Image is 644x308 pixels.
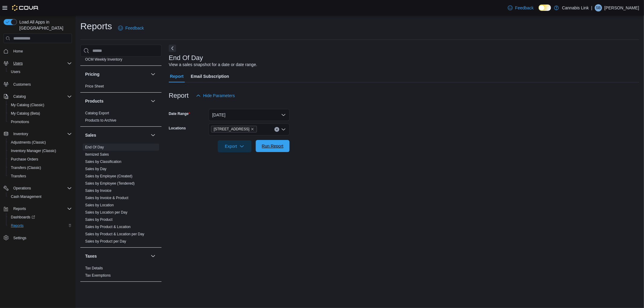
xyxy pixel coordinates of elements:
[8,118,72,125] span: Promotions
[85,167,107,171] span: Sales by Day
[85,181,135,186] a: Sales by Employee (Tendered)
[6,138,74,147] button: Adjustments (Classic)
[169,62,257,68] div: View a sales snapshot for a date or date range.
[8,139,72,146] span: Adjustments (Classic)
[13,49,23,54] span: Home
[8,101,72,109] span: My Catalog (Classic)
[149,71,157,78] button: Pricing
[85,217,113,222] span: Sales by Product
[13,206,26,211] span: Reports
[11,48,25,55] a: Home
[1,205,74,213] button: Reports
[8,68,72,75] span: Users
[11,205,72,212] span: Reports
[170,70,184,82] span: Report
[11,174,26,179] span: Transfers
[149,97,157,105] button: Products
[8,193,44,200] a: Cash Management
[169,92,189,99] h3: Report
[539,5,551,11] input: Dark Mode
[85,195,128,200] span: Sales by Invoice & Product
[8,68,23,75] a: Users
[85,98,148,104] button: Products
[85,84,104,89] span: Price Sheet
[85,203,114,207] a: Sales by Location
[11,157,38,162] span: Purchase Orders
[13,186,31,191] span: Operations
[149,132,157,139] button: Sales
[85,111,109,116] span: Catalog Export
[85,273,111,278] span: Tax Exemptions
[85,232,144,237] span: Sales by Product & Location per Day
[8,214,37,221] a: Dashboards
[8,147,59,154] a: Inventory Manager (Classic)
[11,234,29,242] a: Settings
[11,223,24,228] span: Reports
[596,4,601,11] span: SB
[194,90,237,102] button: Hide Parameters
[214,126,250,132] span: [STREET_ADDRESS]
[6,221,74,230] button: Reports
[8,110,43,117] a: My Catalog (Beta)
[85,273,111,278] a: Tax Exemptions
[11,234,72,242] span: Settings
[80,56,162,65] div: OCM
[13,132,28,136] span: Inventory
[6,101,74,109] button: My Catalog (Classic)
[11,130,72,138] span: Inventory
[85,218,113,222] a: Sales by Product
[169,126,186,131] label: Locations
[85,266,103,270] a: Tax Details
[6,155,74,164] button: Purchase Orders
[85,224,131,229] span: Sales by Product & Location
[8,214,72,221] span: Dashboards
[251,127,254,131] button: Remove 1295 Highbury Ave N from selection in this group
[85,145,104,150] span: End Of Day
[85,71,99,77] h3: Pricing
[85,253,97,259] h3: Taxes
[85,152,109,157] a: Itemized Sales
[85,188,111,193] span: Sales by Invoice
[515,5,533,11] span: Feedback
[262,143,284,149] span: Run Report
[1,184,74,192] button: Operations
[281,127,286,132] button: Open list of options
[169,45,176,52] button: Next
[80,20,112,32] h1: Reports
[8,110,72,117] span: My Catalog (Beta)
[8,173,72,180] span: Transfers
[274,127,279,132] button: Clear input
[85,145,104,149] a: End Of Day
[85,132,148,138] button: Sales
[11,60,72,67] span: Users
[8,164,43,171] a: Transfers (Classic)
[1,80,74,88] button: Customers
[11,60,25,67] button: Users
[8,222,72,229] span: Reports
[85,196,128,200] a: Sales by Invoice & Product
[6,164,74,172] button: Transfers (Classic)
[85,71,148,77] button: Pricing
[8,193,72,200] span: Cash Management
[6,213,74,221] a: Dashboards
[11,165,41,170] span: Transfers (Classic)
[80,265,162,281] div: Taxes
[11,205,28,212] button: Reports
[85,203,114,208] span: Sales by Location
[218,140,252,152] button: Export
[85,132,96,138] h3: Sales
[169,111,190,116] label: Date Range
[6,118,74,126] button: Promotions
[13,61,23,66] span: Users
[539,11,539,11] span: Dark Mode
[85,159,121,164] span: Sales by Classification
[85,232,144,236] a: Sales by Product & Location per Day
[1,233,74,242] button: Settings
[11,140,46,145] span: Adjustments (Classic)
[116,22,146,34] a: Feedback
[85,57,122,62] span: OCM Weekly Inventory
[1,130,74,138] button: Inventory
[11,148,56,153] span: Inventory Manager (Classic)
[17,19,72,31] span: Load All Apps in [GEOGRAPHIC_DATA]
[8,173,28,180] a: Transfers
